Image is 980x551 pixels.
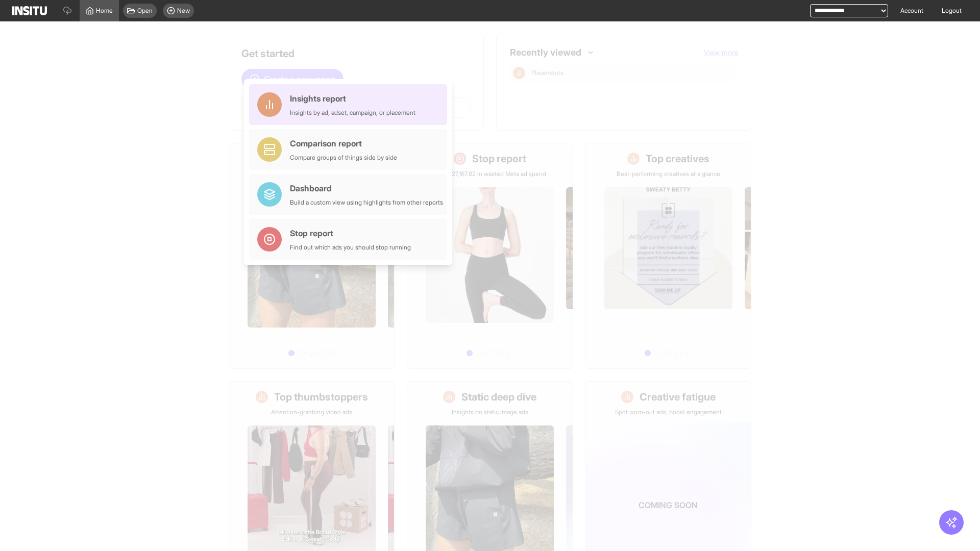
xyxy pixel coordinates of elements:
[290,182,443,194] div: Dashboard
[290,137,397,149] div: Comparison report
[12,6,47,15] img: Logo
[290,243,411,252] div: Find out which ads you should stop running
[290,198,443,207] div: Build a custom view using highlights from other reports
[290,92,415,105] div: Insights report
[177,7,190,15] span: New
[96,7,113,15] span: Home
[290,109,415,117] div: Insights by ad, adset, campaign, or placement
[290,227,411,239] div: Stop report
[137,7,153,15] span: Open
[290,154,397,162] div: Compare groups of things side by side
